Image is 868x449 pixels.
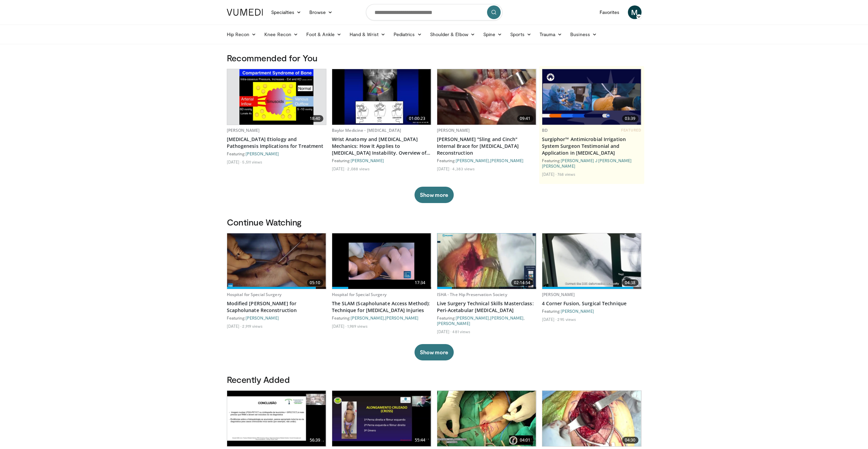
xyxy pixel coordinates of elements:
[332,391,431,446] a: 55:44
[332,300,431,314] a: The SLAM (Scapholunate Access Method): Technique for [MEDICAL_DATA] Injuries
[332,323,347,329] li: [DATE]
[506,28,535,41] a: Sports
[242,159,262,165] li: 5,511 views
[621,128,641,133] span: FEATURED
[351,315,384,320] a: [PERSON_NAME]
[452,329,470,334] li: 481 views
[332,292,386,297] a: Hospital for Special Surgery
[227,159,241,165] li: [DATE]
[307,437,323,444] span: 56:39
[332,127,401,133] a: Baylor Medicine - [MEDICAL_DATA]
[227,9,263,16] img: VuMedi Logo
[302,28,345,41] a: Foot & Ankle
[456,315,489,320] a: [PERSON_NAME]
[246,151,279,156] a: [PERSON_NAME]
[332,233,431,289] img: bf29cd42-8837-4a34-a338-0a0862f80ae2.620x360_q85_upscale.jpg
[385,315,418,320] a: [PERSON_NAME]
[332,69,431,125] img: 180901b5-2a77-4e39-b502-3f17bc70388d.620x360_q85_upscale.jpg
[437,329,452,334] li: [DATE]
[227,217,642,228] h3: Continue Watching
[437,300,536,314] a: Live Surgery Technical Skills Masterclass: Peri-Acetabular [MEDICAL_DATA]
[437,391,536,446] a: 04:01
[412,279,428,286] span: 17:34
[557,171,575,177] li: 768 views
[332,136,431,156] a: Wrist Anatomy and [MEDICAL_DATA] Mechanics: How It Applies to [MEDICAL_DATA] Instability. Overvie...
[437,69,536,125] img: 768142ae-bec7-4e55-b9eb-88dd4ea75df8.620x360_q85_upscale.jpg
[227,300,326,314] a: Modified [PERSON_NAME] for Scapholunate Reconstruction
[622,279,638,286] span: 04:38
[307,115,323,122] span: 18:40
[542,300,642,307] a: 4 Corner Fusion, Surgical Technique
[426,28,479,41] a: Shoulder & Elbow
[414,344,454,360] button: Show more
[517,437,533,444] span: 04:01
[542,308,642,314] div: Featuring:
[437,391,536,446] img: c2f644dc-a967-485d-903d-283ce6bc3929.620x360_q85_upscale.jpg
[511,279,533,286] span: 02:14:54
[542,171,557,177] li: [DATE]
[437,292,507,297] a: ISHA - The Hip Preservation Society
[227,391,326,446] img: 7827b68c-edda-4073-a757-b2e2fb0a5246.620x360_q85_upscale.jpg
[332,69,431,125] a: 01:00:23
[542,158,642,169] div: Featuring:
[227,52,642,63] h3: Recommended for You
[542,233,641,289] img: 36c0bd52-d987-4e90-a012-998518fbf3d8.620x360_q85_upscale.jpg
[239,69,314,125] img: fe3848be-3dce-4d9c-9568-bedd4ae881e4.620x360_q85_upscale.jpg
[227,292,281,297] a: Hospital for Special Surgery
[414,187,454,203] button: Show more
[227,323,241,329] li: [DATE]
[227,233,326,289] a: 05:10
[557,316,576,322] li: 295 views
[479,28,506,41] a: Spine
[332,233,431,289] a: 17:34
[595,5,624,19] a: Favorites
[456,158,489,163] a: [PERSON_NAME]
[542,391,641,446] a: 04:30
[227,374,642,385] h3: Recently Added
[517,115,533,122] span: 09:41
[437,158,536,163] div: Featuring: ,
[305,5,337,19] a: Browse
[227,69,326,125] a: 18:40
[542,316,557,322] li: [DATE]
[490,158,524,163] a: [PERSON_NAME]
[347,323,368,329] li: 1,989 views
[490,315,524,320] a: [PERSON_NAME]
[332,315,431,321] div: Featuring: ,
[227,151,326,156] div: Featuring:
[542,158,632,168] a: [PERSON_NAME] J [PERSON_NAME] [PERSON_NAME]
[412,437,428,444] span: 55:44
[628,5,642,19] span: M
[542,292,575,297] a: [PERSON_NAME]
[437,136,536,156] a: [PERSON_NAME] "Sling and Cinch" Internal Brace for [MEDICAL_DATA] Reconstruction
[307,279,323,286] span: 05:10
[246,315,279,320] a: [PERSON_NAME]
[542,391,641,446] img: 2b2da37e-a9b6-423e-b87e-b89ec568d167.620x360_q85_upscale.jpg
[242,323,263,329] li: 2,919 views
[227,233,326,289] img: bd4840c2-a3e6-4928-9c61-8fb1da76a643.620x360_q85_upscale.jpg
[227,136,326,150] a: [MEDICAL_DATA] Etiology and Pathogenesis Implications for Treatment
[437,166,452,171] li: [DATE]
[347,166,370,171] li: 2,088 views
[389,28,426,41] a: Pediatrics
[561,309,594,313] a: [PERSON_NAME]
[332,166,347,171] li: [DATE]
[542,233,641,289] a: 04:38
[622,437,638,444] span: 04:30
[227,391,326,446] a: 56:39
[227,127,260,133] a: [PERSON_NAME]
[332,158,431,163] div: Featuring:
[622,115,638,122] span: 03:39
[351,158,384,163] a: [PERSON_NAME]
[452,166,475,171] li: 4,383 views
[227,315,326,321] div: Featuring:
[332,391,431,446] img: 4f2bc282-22c3-41e7-a3f0-d3b33e5d5e41.620x360_q85_upscale.jpg
[437,127,470,133] a: [PERSON_NAME]
[542,127,548,133] a: BD
[535,28,567,41] a: Trauma
[267,5,306,19] a: Specialties
[542,136,642,156] a: Surgiphor™ Antimicrobial Irrigation System Surgeon Testimonial and Application in [MEDICAL_DATA]
[437,233,536,289] a: 02:14:54
[223,28,261,41] a: Hip Recon
[366,4,502,20] input: Search topics, interventions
